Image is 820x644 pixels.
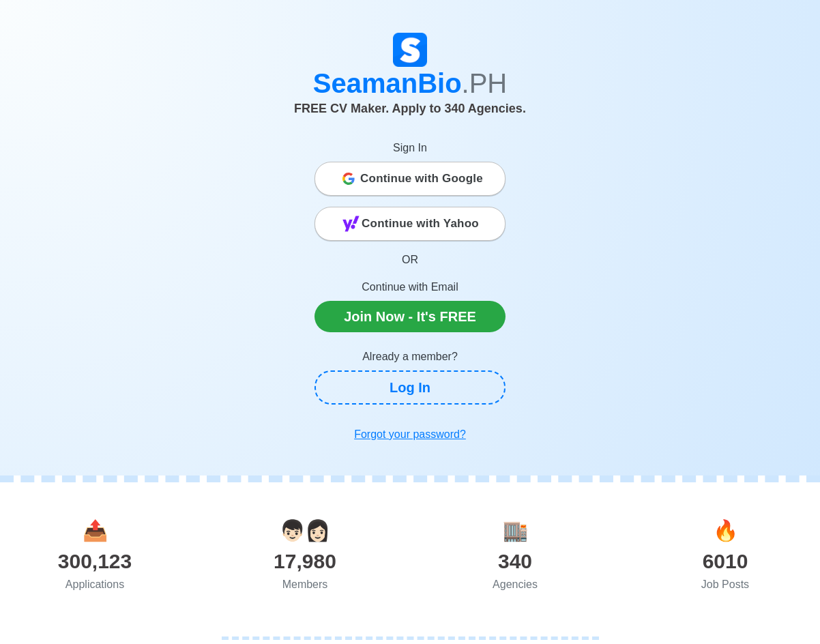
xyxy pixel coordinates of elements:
p: Already a member? [314,349,506,365]
span: .PH [462,68,508,98]
span: jobs [713,519,738,542]
p: Sign In [314,140,506,156]
span: users [280,519,330,542]
span: Continue with Yahoo [362,210,479,237]
button: Continue with Yahoo [314,207,506,241]
div: Agencies [410,576,620,593]
p: OR [314,252,506,268]
a: Log In [314,370,506,405]
button: Continue with Google [314,162,506,196]
span: applications [83,519,108,542]
h1: SeamanBio [31,67,789,100]
span: Continue with Google [360,165,483,192]
a: Join Now - It's FREE [314,301,506,332]
span: FREE CV Maker. Apply to 340 Agencies. [294,102,526,115]
div: 340 [410,546,620,576]
u: Forgot your password? [354,428,466,440]
span: agencies [503,519,528,542]
img: Logo [393,33,427,67]
div: 17,980 [200,546,410,576]
div: Members [200,576,410,593]
a: Forgot your password? [314,421,506,448]
p: Continue with Email [314,279,506,295]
